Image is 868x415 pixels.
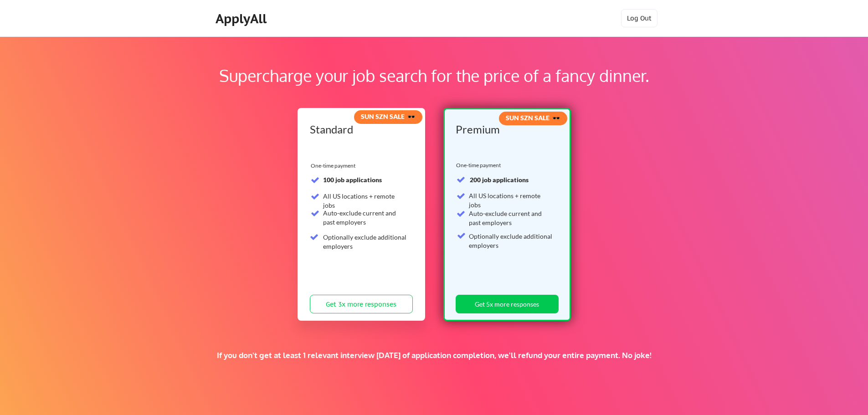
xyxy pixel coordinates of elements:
div: If you don't get at least 1 relevant interview [DATE] of application completion, we'll refund you... [158,350,710,360]
div: Standard [310,124,410,135]
button: Get 5x more responses [456,295,559,313]
div: One-time payment [456,162,503,169]
strong: 100 job applications [323,176,382,184]
strong: SUN SZN SALE 🕶️ [361,113,415,120]
div: Auto-exclude current and past employers [323,209,407,226]
div: Optionally exclude additional employers [469,232,553,250]
div: Auto-exclude current and past employers [469,209,553,227]
div: Premium [456,124,555,135]
div: All US locations + remote jobs [469,191,553,209]
div: All US locations + remote jobs [323,192,407,210]
div: One-time payment [311,162,358,169]
strong: SUN SZN SALE 🕶️ [506,114,560,122]
div: Optionally exclude additional employers [323,233,407,251]
button: Get 3x more responses [310,295,413,313]
div: Supercharge your job search for the price of a fancy dinner. [58,63,810,88]
strong: 200 job applications [470,176,529,184]
button: Log Out [621,9,657,27]
div: ApplyAll [216,11,269,26]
